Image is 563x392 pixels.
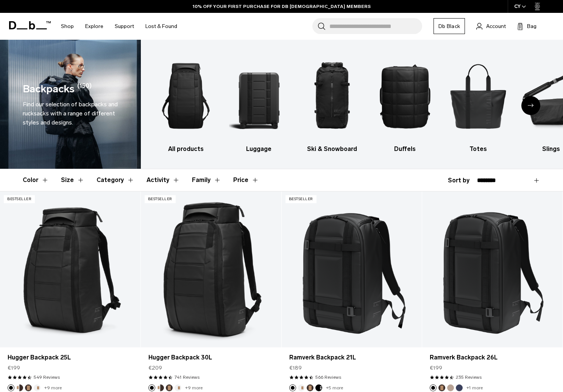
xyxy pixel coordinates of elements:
img: Db [375,51,435,141]
h1: Backpacks [23,81,75,97]
span: €189 [289,364,302,372]
button: Toggle Filter [192,169,221,191]
nav: Main Navigation [55,13,183,40]
a: 741 reviews [175,374,200,381]
a: Explore [85,13,103,40]
a: Ramverk Backpack 21L [289,353,415,362]
a: 566 reviews [315,374,341,381]
a: Db Ski & Snowboard [302,51,362,154]
li: 3 / 10 [302,51,362,154]
a: Db Luggage [229,51,289,154]
p: Bestseller [4,195,35,203]
a: Ramverk Backpack 21L [282,191,422,347]
a: Hugger Backpack 25L [8,353,133,362]
button: Espresso [25,384,32,391]
a: +5 more [326,385,343,390]
span: Bag [527,22,536,30]
button: Toggle Filter [97,169,134,191]
button: Espresso [438,384,445,391]
button: Black Out [8,384,14,391]
button: Bag [517,22,536,31]
a: +9 more [185,385,203,390]
a: Db Duffels [375,51,435,154]
a: Hugger Backpack 30L [141,191,281,347]
span: €199 [8,364,20,372]
button: Cappuccino [157,384,164,391]
button: Black Out [148,384,155,391]
h3: All products [156,145,216,154]
a: Db All products [156,51,216,154]
a: Lost & Found [145,13,177,40]
img: Db [302,51,362,141]
div: Next slide [521,96,540,115]
button: Black Out [430,384,437,391]
a: Account [476,22,506,31]
a: Hugger Backpack 30L [148,353,274,362]
a: +9 more [44,385,62,390]
p: Bestseller [285,195,317,203]
p: Bestseller [145,195,176,203]
button: Toggle Filter [23,169,49,191]
button: Oatmilk [175,384,181,391]
span: €209 [148,364,162,372]
a: Ramverk Backpack 26L [422,191,563,347]
a: Db Totes [448,51,508,154]
button: Toggle Filter [61,169,84,191]
h3: Totes [448,145,508,154]
a: 235 reviews [456,374,482,381]
a: Db Black [434,18,465,34]
a: 549 reviews [34,374,60,381]
button: Cappuccino [16,384,23,391]
a: Ramverk Backpack 26L [430,353,555,362]
button: Fogbow Beige [447,384,454,391]
button: Oatmilk [34,384,41,391]
img: Db [229,51,289,141]
span: Account [486,22,506,30]
li: 2 / 10 [229,51,289,154]
button: Toggle Price [233,169,259,191]
button: Espresso [307,384,313,391]
li: 4 / 10 [375,51,435,154]
a: Support [115,13,134,40]
img: Db [156,51,216,141]
li: 1 / 10 [156,51,216,154]
button: Espresso [166,384,173,391]
button: Toggle Filter [147,169,180,191]
a: 10% OFF YOUR FIRST PURCHASE FOR DB [DEMOGRAPHIC_DATA] MEMBERS [193,3,371,10]
span: (150) [77,81,92,97]
button: Oatmilk [298,384,305,391]
a: Shop [61,13,74,40]
a: +1 more [466,385,483,390]
button: Black Out [289,384,296,391]
img: Db [448,51,508,141]
h3: Luggage [229,145,289,154]
h3: Duffels [375,145,435,154]
h3: Ski & Snowboard [302,145,362,154]
span: €199 [430,364,442,372]
button: Charcoal Grey [315,384,322,391]
span: Find our selection of backpacks and rucksacks with a range of different styles and designs. [23,101,118,126]
button: Blue Hour [456,384,463,391]
li: 5 / 10 [448,51,508,154]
